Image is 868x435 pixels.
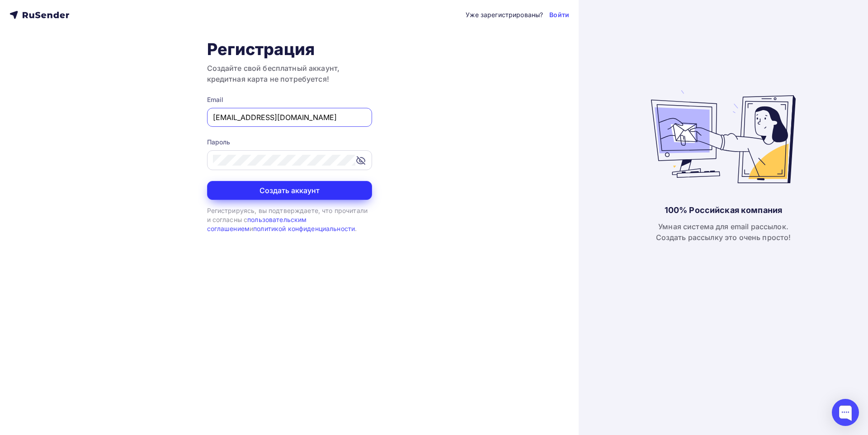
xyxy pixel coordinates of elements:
[253,225,355,232] a: политикой конфиденциальности
[207,216,307,232] a: пользовательским соглашением
[549,10,569,19] a: Войти
[207,206,372,234] div: Регистрируясь, вы подтверждаете, что прочитали и согласны с и .
[207,181,372,200] button: Создать аккаунт
[213,112,366,123] input: Укажите свой email
[656,221,791,243] div: Умная система для email рассылок. Создать рассылку это очень просто!
[207,95,372,104] div: Email
[665,205,782,216] div: 100% Российская компания
[207,138,372,147] div: Пароль
[207,39,372,59] h1: Регистрация
[466,10,543,19] div: Уже зарегистрированы?
[207,63,372,84] h3: Создайте свой бесплатный аккаунт, кредитная карта не потребуется!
